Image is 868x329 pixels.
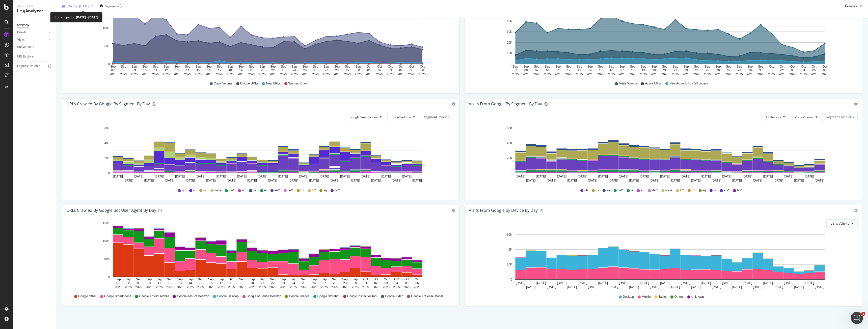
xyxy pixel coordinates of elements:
[67,4,89,8] span: [DATE] - [DATE]
[355,73,362,76] text: 2025
[346,69,349,72] text: 29
[345,65,350,68] text: Sep
[17,44,34,50] div: Conversions
[153,65,158,68] text: Sep
[104,127,110,130] text: 60K
[587,73,593,76] text: 2025
[99,2,119,10] button: Segments
[154,69,157,72] text: 11
[854,102,858,106] div: gear
[269,73,276,76] text: 2025
[681,175,690,178] text: [DATE]
[826,219,858,227] button: Visits Volume
[587,65,593,68] text: Sep
[113,175,123,178] text: [DATE]
[185,179,195,182] text: [DATE]
[324,69,328,72] text: 27
[217,65,223,68] text: Sep
[237,175,247,178] text: [DATE]
[534,65,539,68] text: Sep
[620,69,624,72] text: 17
[302,65,308,68] text: Sep
[672,73,679,76] text: 2025
[861,312,865,316] span: 1
[228,65,233,68] text: Sep
[410,69,414,72] text: 05
[673,65,678,68] text: Sep
[389,69,392,72] text: 03
[639,175,649,178] text: [DATE]
[599,69,603,72] text: 15
[536,175,546,178] text: [DATE]
[17,30,47,35] a: Crawls
[706,69,709,72] text: 25
[661,73,668,76] text: 2025
[330,179,339,182] text: [DATE]
[546,69,549,72] text: 10
[469,101,542,106] div: Visits from Google By Segment By Day
[163,73,170,76] text: 2025
[17,22,52,28] a: Overview
[247,179,257,182] text: [DATE]
[848,4,858,8] span: Google
[780,65,784,68] text: Oct
[271,69,275,72] text: 22
[293,69,296,72] text: 24
[826,115,840,119] span: Segment
[674,69,677,72] text: 22
[631,69,635,72] text: 18
[757,73,764,76] text: 2025
[186,69,189,72] text: 14
[155,175,164,178] text: [DATE]
[105,4,119,8] span: Segments
[535,69,538,72] text: 09
[17,54,52,59] a: URL Explorer
[402,175,412,178] text: [DATE]
[66,125,453,184] div: A chart.
[134,175,144,178] text: [DATE]
[804,175,814,178] text: [DATE]
[608,73,615,76] text: 2025
[715,73,721,76] text: 2025
[738,69,741,72] text: 28
[452,209,455,212] div: gear
[800,73,807,76] text: 2025
[110,73,116,76] text: 2025
[701,175,711,178] text: [DATE]
[452,102,455,106] div: gear
[398,73,404,76] text: 2025
[763,175,773,178] text: [DATE]
[196,175,205,178] text: [DATE]
[356,65,361,68] text: Sep
[791,69,795,72] text: 03
[227,179,236,182] text: [DATE]
[693,73,700,76] text: 2025
[323,65,329,68] text: Sep
[175,69,179,72] text: 13
[507,127,512,130] text: 60K
[469,125,856,184] svg: A chart.
[578,69,581,72] text: 13
[748,69,752,72] text: 29
[197,69,200,72] text: 15
[340,175,350,178] text: [DATE]
[17,37,47,42] a: Visits
[566,65,572,68] text: Sep
[598,175,608,178] text: [DATE]
[640,73,647,76] text: 2025
[545,65,550,68] text: Sep
[108,62,110,66] text: 0
[759,69,763,72] text: 30
[812,65,817,68] text: Oct
[122,69,125,72] text: 08
[266,81,280,86] span: New URLs
[705,65,710,68] text: Sep
[630,65,636,68] text: Sep
[104,44,110,48] text: 50K
[388,65,393,68] text: Oct
[216,175,226,178] text: [DATE]
[726,65,731,68] text: Sep
[289,179,298,182] text: [DATE]
[248,73,255,76] text: 2025
[507,19,512,23] text: 40K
